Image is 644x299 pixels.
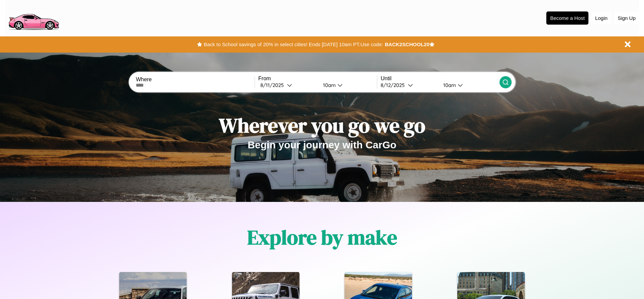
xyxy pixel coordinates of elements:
button: Sign Up [614,12,639,24]
div: 8 / 12 / 2025 [381,82,408,88]
img: logo [5,3,62,32]
b: BACK2SCHOOL20 [385,41,429,47]
label: Where [136,77,254,83]
div: 10am [440,82,458,88]
button: Become a Host [546,11,588,25]
button: 8/11/2025 [258,82,318,89]
h1: Explore by make [247,223,397,251]
label: Until [381,76,499,82]
div: 8 / 11 / 2025 [260,82,287,88]
button: Login [592,12,611,24]
button: Back to School savings of 20% in select cities! Ends [DATE] 10am PT.Use code: [202,40,385,49]
button: 10am [438,82,499,89]
button: 10am [318,82,377,89]
label: From [258,76,377,82]
div: 10am [320,82,337,88]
